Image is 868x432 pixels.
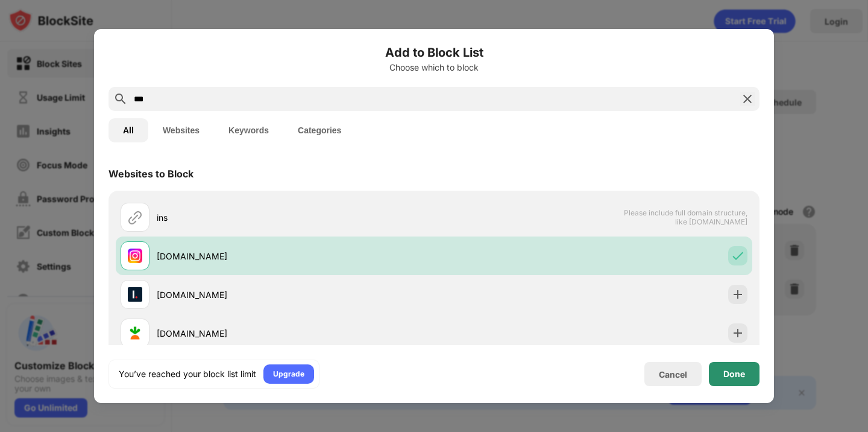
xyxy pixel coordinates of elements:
img: favicons [128,287,142,302]
div: [DOMAIN_NAME] [157,250,434,262]
img: favicons [128,249,142,263]
button: Categories [283,118,356,142]
button: Websites [148,118,214,142]
img: search.svg [113,92,128,106]
div: You’ve reached your block list limit [119,368,256,380]
div: Done [723,369,745,379]
div: [DOMAIN_NAME] [157,327,434,340]
img: favicons [128,326,142,340]
div: Cancel [659,369,687,380]
span: Please include full domain structure, like [DOMAIN_NAME] [623,208,747,226]
div: Websites to Block [108,168,193,180]
div: Choose which to block [108,63,759,72]
div: ins [157,211,434,224]
div: [DOMAIN_NAME] [157,288,434,301]
div: Upgrade [273,368,304,380]
button: Keywords [214,118,283,142]
img: url.svg [128,210,142,224]
img: search-close [740,92,755,106]
h6: Add to Block List [108,43,759,62]
button: All [108,118,148,142]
